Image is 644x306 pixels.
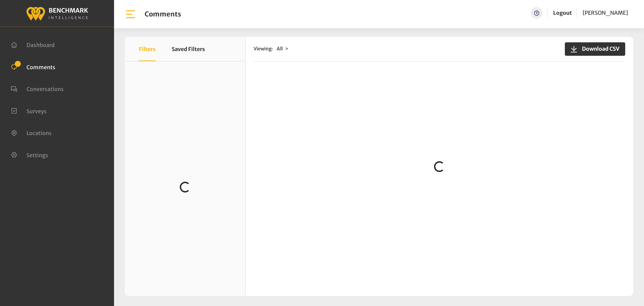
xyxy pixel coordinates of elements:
a: Dashboard [11,41,55,48]
a: Logout [553,7,572,19]
a: [PERSON_NAME] [583,7,628,19]
img: benchmark [26,5,88,21]
span: Viewing: [254,45,273,52]
span: Comments [26,63,55,70]
span: Dashboard [26,42,55,48]
button: Filters [139,37,156,61]
a: Comments [11,63,55,70]
button: Download CSV [565,42,625,56]
a: Surveys [11,107,47,114]
a: Settings [11,151,48,158]
span: Download CSV [578,45,620,53]
h1: Comments [145,10,181,18]
span: Settings [26,151,48,158]
span: Conversations [26,86,64,92]
span: [PERSON_NAME] [583,9,628,16]
img: bar [125,8,137,20]
button: Saved Filters [172,37,205,61]
span: Locations [26,130,52,136]
span: Surveys [26,107,47,114]
span: All [277,46,283,52]
a: Conversations [11,85,64,92]
a: Locations [11,129,52,136]
a: Logout [553,9,572,16]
